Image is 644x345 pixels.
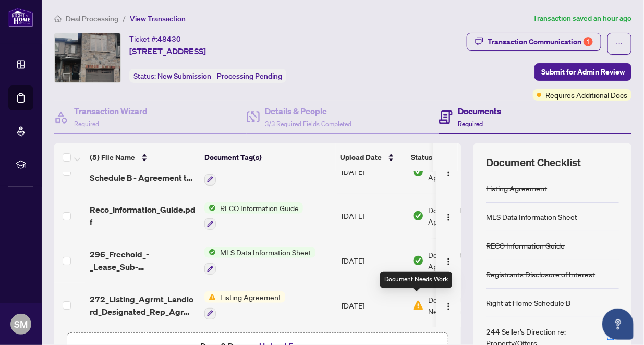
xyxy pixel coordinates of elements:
span: Document Needs Work [428,294,482,317]
img: Logo [444,213,453,221]
h4: Details & People [265,105,351,117]
span: RECO Information Guide [216,202,303,214]
div: MLS Data Information Sheet [486,211,577,223]
div: 1 [584,37,593,46]
h4: Transaction Wizard [74,105,148,117]
button: Submit for Admin Review [534,63,631,81]
img: Logo [444,302,453,311]
span: (5) File Name [90,152,135,163]
li: / [123,13,126,24]
span: 3/3 Required Fields Completed [265,120,351,128]
div: Status: [129,69,286,83]
img: Status Icon [204,202,216,214]
div: Ticket #: [129,33,181,45]
img: IMG-X12339110_1.jpg [55,33,120,82]
div: Transaction Communication [488,33,593,50]
span: 272_Listing_Agrmt_Landlord_Designated_Rep_Agrmt_Auth_to_Offer_for_Lease.pdf [90,293,196,318]
span: Deal Processing [66,14,118,23]
span: Status [411,152,432,163]
span: Submit for Admin Review [541,64,625,80]
div: RECO Information Guide [486,240,565,251]
button: Status IconRECO Information Guide [204,202,303,230]
span: Document Approved [428,204,493,227]
span: Reco_Information_Guide.pdf [90,203,196,228]
div: Right at Home Schedule B [486,297,570,309]
span: [STREET_ADDRESS] [129,45,206,57]
div: Registrants Disclosure of Interest [486,268,595,280]
button: Logo [440,207,457,224]
td: [DATE] [337,283,408,328]
button: Logo [440,297,457,314]
h4: Documents [458,105,501,117]
th: Document Tag(s) [200,143,336,172]
span: New Submission - Processing Pending [157,71,282,81]
span: View Transaction [130,14,186,23]
th: Upload Date [336,143,407,172]
span: Required [458,120,483,128]
img: Document Status [412,255,424,266]
article: Transaction saved an hour ago [533,13,631,24]
span: ellipsis [616,40,623,47]
button: Status IconListing Agreement [204,291,285,319]
button: Transaction Communication1 [467,33,601,51]
span: Document Approved [428,249,493,272]
span: Upload Date [340,152,382,163]
img: Logo [444,168,453,177]
span: Listing Agreement [216,291,285,303]
span: Required [74,120,99,128]
button: Open asap [602,309,634,340]
span: home [54,15,62,22]
td: [DATE] [337,194,408,239]
th: (5) File Name [86,143,200,172]
span: MLS Data Information Sheet [216,247,315,258]
div: Document Needs Work [380,272,452,288]
img: Status Icon [204,291,216,303]
span: 48430 [157,34,181,44]
div: Listing Agreement [486,182,547,194]
img: Status Icon [204,247,216,258]
img: logo [8,8,33,27]
img: Document Status [412,300,424,311]
span: 296_Freehold_-_Lease_Sub-Lease_MLS_Data_Information_Form.pdf [90,248,196,273]
button: Logo [440,252,457,269]
img: Logo [444,257,453,266]
td: [DATE] [337,238,408,283]
img: Document Status [412,210,424,221]
th: Status [407,143,495,172]
span: Document Checklist [486,155,581,170]
span: Requires Additional Docs [545,89,627,101]
span: SM [14,317,28,331]
button: Status IconMLS Data Information Sheet [204,247,315,275]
